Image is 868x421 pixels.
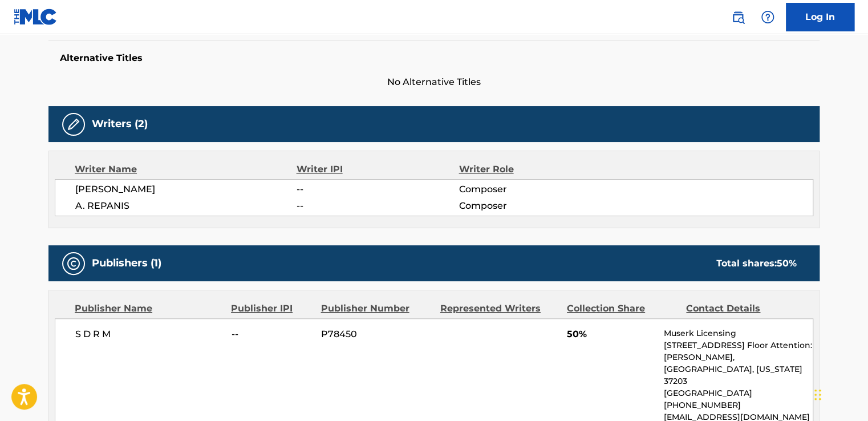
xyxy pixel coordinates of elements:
[811,366,868,421] iframe: Chat Widget
[664,363,813,387] p: [GEOGRAPHIC_DATA], [US_STATE] 37203
[75,302,222,315] div: Publisher Name
[14,9,58,25] img: MLC Logo
[761,10,774,24] img: help
[664,399,813,411] p: [PHONE_NUMBER]
[440,302,558,315] div: Represented Writers
[756,6,779,29] div: Help
[232,327,313,341] span: --
[48,75,820,89] span: No Alternative Titles
[777,258,797,269] span: 50 %
[297,183,459,196] span: --
[75,327,223,341] span: S D R M
[60,52,808,64] h5: Alternative Titles
[811,366,868,421] div: Widget συνομιλίας
[321,302,431,315] div: Publisher Number
[686,302,797,315] div: Contact Details
[67,257,80,270] img: Publishers
[297,163,459,176] div: Writer IPI
[92,118,148,131] h5: Writers (2)
[664,387,813,399] p: [GEOGRAPHIC_DATA]
[75,199,297,213] span: A. REPANIS
[459,183,606,196] span: Composer
[567,302,678,315] div: Collection Share
[664,339,813,363] p: [STREET_ADDRESS] Floor Attention: [PERSON_NAME],
[67,118,80,131] img: Writers
[231,302,312,315] div: Publisher IPI
[814,378,821,412] div: Μεταφορά
[75,183,297,196] span: [PERSON_NAME]
[786,3,854,31] a: Log In
[567,327,655,341] span: 50%
[459,199,606,213] span: Composer
[727,6,749,29] a: Public Search
[716,257,797,270] div: Total shares:
[297,199,459,213] span: --
[459,163,606,176] div: Writer Role
[731,10,745,24] img: search
[92,257,161,270] h5: Publishers (1)
[321,327,432,341] span: P78450
[664,327,813,339] p: Muserk Licensing
[75,163,297,176] div: Writer Name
